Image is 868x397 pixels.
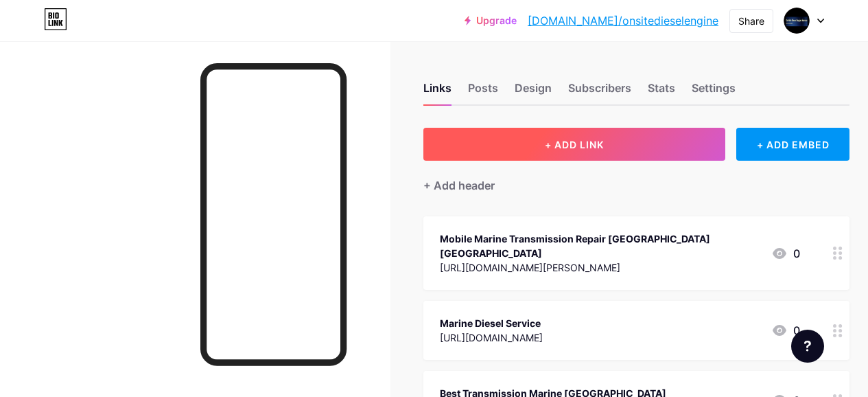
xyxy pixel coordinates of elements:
div: Posts [468,80,498,104]
a: [DOMAIN_NAME]/onsitedieselengine [528,12,718,29]
a: Upgrade [465,15,517,26]
div: Mobile Marine Transmission Repair [GEOGRAPHIC_DATA] [GEOGRAPHIC_DATA] [440,231,760,260]
div: Marine Diesel Service [440,316,543,330]
div: 0 [771,322,800,339]
button: + ADD LINK [423,128,725,161]
div: Stats [648,80,675,104]
div: + Add header [423,177,495,194]
div: Links [423,80,451,104]
div: Settings [692,80,736,104]
img: onsitedieselengine [784,8,810,34]
div: Design [515,80,552,104]
div: 0 [771,245,800,262]
div: Share [738,14,764,28]
div: [URL][DOMAIN_NAME][PERSON_NAME] [440,260,760,275]
span: + ADD LINK [545,139,604,150]
div: [URL][DOMAIN_NAME] [440,330,543,345]
div: Subscribers [568,80,631,104]
div: + ADD EMBED [736,128,849,161]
